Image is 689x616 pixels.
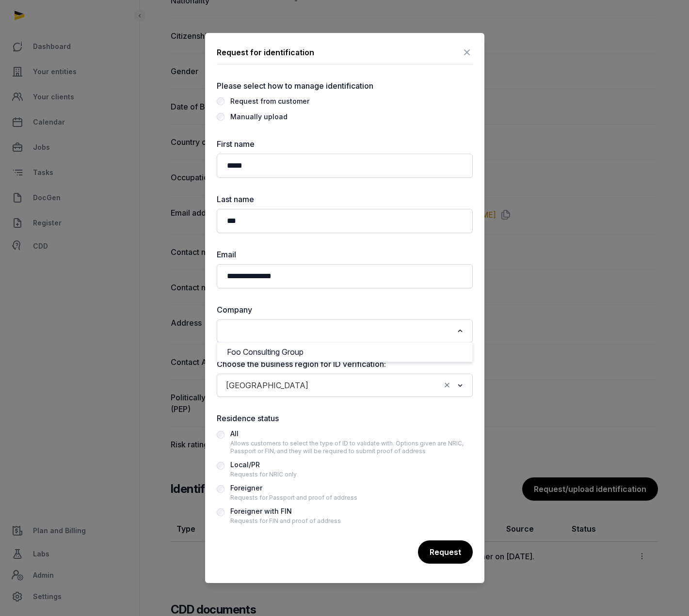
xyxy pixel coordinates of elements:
input: Request from customer [217,97,224,105]
div: Request [418,540,473,564]
label: First name [217,138,473,150]
input: Foreigner with FINRequests for FIN and proof of address [217,508,224,516]
input: AllAllows customers to select the type of ID to validate with. Options given are NRIC, Passport o... [217,431,224,439]
div: Foreigner with FIN [230,505,341,517]
div: All [230,428,473,440]
label: Choose the business region for ID verification: [217,358,473,370]
div: Requests for NRIC only [230,471,297,478]
div: Foreigner [230,482,357,494]
div: Requests for Passport and proof of address [230,494,357,502]
div: Search for option [222,377,468,394]
input: Search for option [223,324,453,338]
div: Local/PR [230,459,297,471]
div: Request from customer [230,95,309,107]
label: Email [217,249,473,260]
span: [GEOGRAPHIC_DATA] [224,379,311,392]
input: Search for option [313,379,440,392]
button: Clear Selected [443,379,451,392]
label: Please select how to manage identification [217,80,473,92]
div: Allows customers to select the type of ID to validate with. Options given are NRIC, Passport or F... [230,440,473,455]
input: Local/PRRequests for NRIC only [217,462,224,470]
label: Company [217,304,473,316]
div: Requests for FIN and proof of address [230,517,341,525]
input: ForeignerRequests for Passport and proof of address [217,485,224,493]
label: Last name [217,193,473,205]
label: Residence status [217,412,473,424]
input: Manually upload [217,113,224,121]
div: Request for identification [217,47,314,58]
div: Search for option [222,322,468,340]
div: Manually upload [230,111,288,123]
